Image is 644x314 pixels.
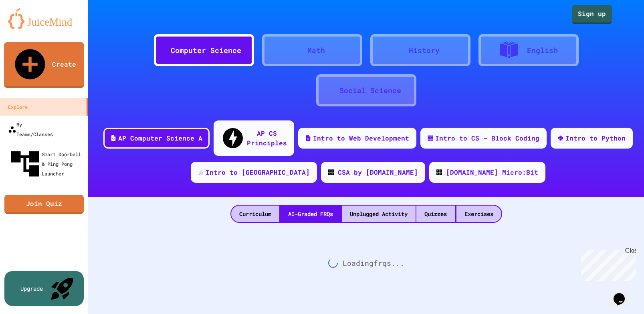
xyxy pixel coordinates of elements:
div: Intro to CS - Block Coding [435,133,539,143]
img: CODE_logo_RGB.png [328,169,334,175]
div: AP Computer Science A [118,133,202,143]
div: English [527,45,558,56]
div: AI-Graded FRQs [280,206,341,222]
div: Smart Doorbell & Ping Pong Launcher [8,147,85,181]
div: Exercises [456,206,501,222]
div: Intro to [GEOGRAPHIC_DATA] [206,167,310,177]
a: Create [4,42,84,88]
div: CSA by [DOMAIN_NAME] [338,167,418,177]
div: History [409,45,440,56]
div: Quizzes [416,206,455,222]
div: Explore [8,102,28,112]
div: Upgrade [20,284,43,293]
div: Intro to Web Development [313,133,409,143]
iframe: chat widget [577,247,636,281]
div: Chat with us now!Close [3,3,55,51]
div: Loading frq s... [88,223,644,303]
div: Social Science [339,85,401,96]
a: Join Quiz [4,195,84,214]
iframe: chat widget [610,282,636,306]
div: Unplugged Activity [342,206,416,222]
div: Math [307,45,325,56]
div: Intro to Python [565,133,626,143]
div: AP CS Principles [247,128,287,148]
img: logo-orange.svg [8,8,80,29]
div: Computer Science [171,45,241,56]
div: My Teams/Classes [8,120,53,139]
a: Sign up [572,5,612,24]
img: CODE_logo_RGB.png [436,169,442,175]
div: [DOMAIN_NAME] Micro:Bit [446,167,538,177]
div: Curriculum [231,206,279,222]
